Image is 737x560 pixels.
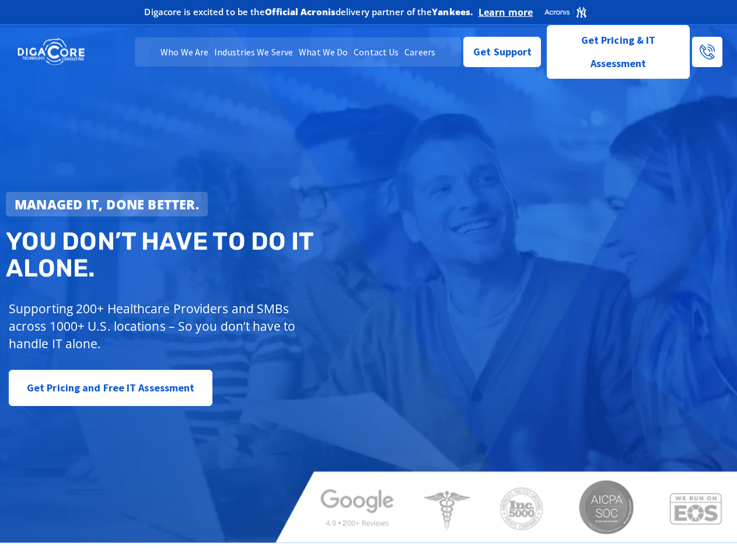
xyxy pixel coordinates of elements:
[6,192,208,216] a: Managed IT, done better.
[9,300,310,352] p: Supporting 200+ Healthcare Providers and SMBs across 1000+ U.S. locations – So you don’t have to ...
[478,6,533,18] a: Learn more
[211,37,296,66] a: Industries We Serve
[6,228,376,282] h2: You don’t have to do IT alone.
[27,376,194,400] span: Get Pricing and Free IT Assessment
[158,37,211,66] a: Who We Are
[556,29,680,75] span: Get Pricing & IT Assessment
[135,37,462,66] nav: Menu
[473,40,532,64] span: Get Support
[18,37,85,66] img: DigaCore Technology Consulting
[296,37,351,66] a: What We Do
[544,6,587,19] img: Acronis
[463,37,541,67] a: Get Support
[351,37,401,66] a: Contact Us
[265,6,336,17] b: Official Acronis
[9,370,212,406] a: Get Pricing and Free IT Assessment
[144,8,473,16] h2: Digacore is excited to be the delivery partner of the
[432,6,473,17] b: Yankees.
[547,25,690,79] a: Get Pricing & IT Assessment
[401,37,438,66] a: Careers
[15,195,199,213] strong: Managed IT, done better.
